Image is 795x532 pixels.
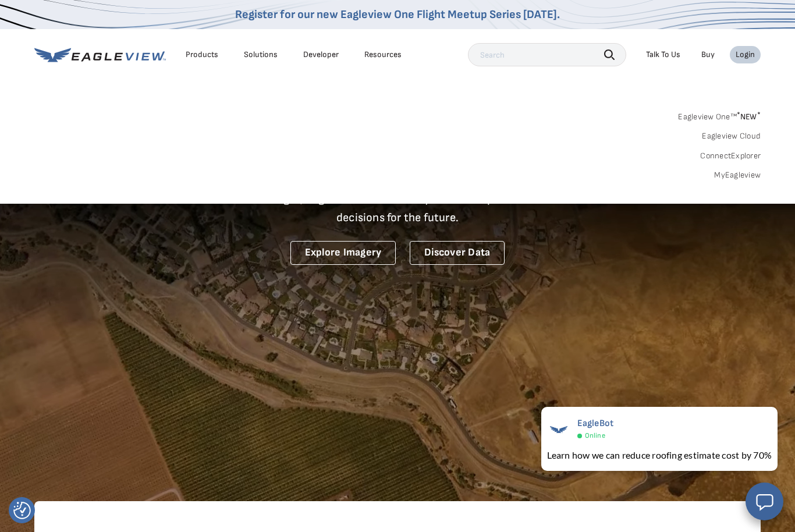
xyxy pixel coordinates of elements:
button: Open chat window [746,483,783,520]
div: Login [736,49,755,60]
img: EagleBot [547,418,570,441]
a: Register for our new Eagleview One Flight Meetup Series [DATE]. [235,8,560,22]
img: Revisit consent button [13,502,31,519]
input: Search [468,43,626,66]
div: Resources [364,49,402,60]
div: Learn how we can reduce roofing estimate cost by 70% [547,448,772,462]
span: Online [585,431,605,440]
button: Consent Preferences [13,502,31,519]
a: Buy [701,49,715,60]
div: Solutions [244,49,278,60]
a: MyEagleview [714,170,761,180]
a: Developer [303,49,339,60]
a: Explore Imagery [290,241,396,265]
a: Discover Data [410,241,505,265]
a: ConnectExplorer [700,151,761,161]
span: EagleBot [577,418,614,429]
a: Eagleview Cloud [702,131,761,141]
span: NEW [737,112,761,122]
a: Eagleview One™*NEW* [678,108,761,122]
div: Products [186,49,218,60]
div: Talk To Us [646,49,680,60]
